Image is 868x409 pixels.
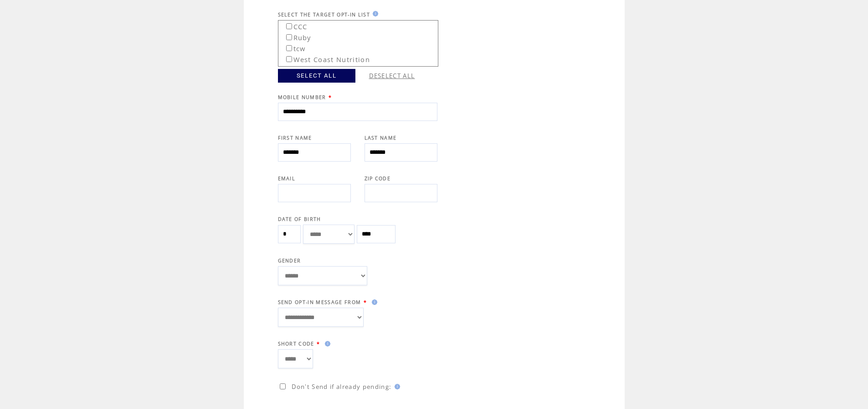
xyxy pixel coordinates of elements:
[278,299,361,305] span: SEND OPT-IN MESSAGE FROM
[278,257,301,264] span: GENDER
[278,11,370,18] span: SELECT THE TARGET OPT-IN LIST
[280,20,308,31] label: CCC
[365,135,397,141] span: LAST NAME
[280,31,311,42] label: Ruby
[292,383,392,391] span: Don't Send if already pending:
[280,52,370,64] label: West Coast Nutrition
[278,175,296,182] span: EMAIL
[392,384,400,389] img: help.gif
[286,45,292,51] input: tcw
[365,175,391,182] span: ZIP CODE
[369,72,415,80] a: DESELECT ALL
[278,216,321,222] span: DATE OF BIRTH
[322,341,330,346] img: help.gif
[278,69,355,83] a: SELECT ALL
[286,23,292,29] input: CCC
[278,135,312,141] span: FIRST NAME
[280,42,306,53] label: tcw
[278,341,314,347] span: SHORT CODE
[369,299,377,305] img: help.gif
[286,56,292,62] input: West Coast Nutrition
[278,94,326,100] span: MOBILE NUMBER
[286,34,292,40] input: Ruby
[370,11,378,16] img: help.gif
